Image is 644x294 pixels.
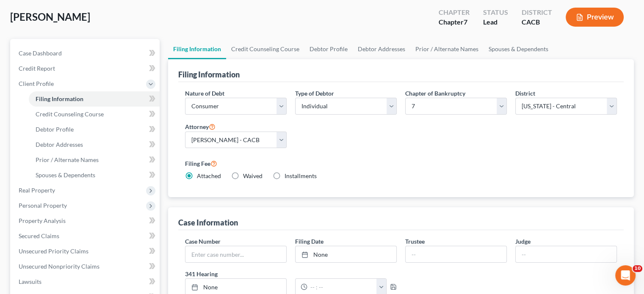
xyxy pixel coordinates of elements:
span: Debtor Profile [36,126,74,133]
a: Credit Counseling Course [29,107,160,122]
label: District [515,89,535,98]
span: Unsecured Nonpriority Claims [19,263,100,270]
label: Filing Fee [185,158,617,168]
label: Trustee [405,237,425,246]
span: Installments [285,172,317,179]
span: 10 [633,265,642,272]
div: Status [483,8,508,17]
label: Nature of Debt [185,89,224,98]
span: Credit Counseling Course [36,110,104,118]
a: Filing Information [29,91,160,107]
input: -- [516,246,616,262]
div: District [522,8,552,17]
span: Filing Information [36,95,83,102]
a: Debtor Profile [304,39,353,59]
span: Case Dashboard [19,49,62,57]
div: Filing Information [178,69,240,80]
span: Real Property [19,187,55,194]
div: CACB [522,17,552,27]
iframe: Intercom live chat [615,265,636,286]
span: 7 [464,18,467,26]
span: Client Profile [19,80,54,87]
a: None [296,246,396,262]
label: 341 Hearing [181,269,401,278]
span: Attached [197,172,221,179]
label: Judge [515,237,531,246]
a: Spouses & Dependents [484,39,553,59]
span: Unsecured Priority Claims [19,247,88,255]
a: Property Analysis [12,213,160,228]
div: Chapter [439,17,470,27]
input: -- [406,246,506,262]
a: Credit Counseling Course [226,39,304,59]
a: Debtor Profile [29,122,160,137]
span: Property Analysis [19,217,66,224]
label: Type of Debtor [295,89,334,98]
span: Personal Property [19,202,67,209]
div: Lead [483,17,508,27]
label: Case Number [185,237,221,246]
a: Spouses & Dependents [29,168,160,183]
span: Debtor Addresses [36,141,83,148]
label: Chapter of Bankruptcy [405,89,465,98]
a: Prior / Alternate Names [410,39,484,59]
label: Attorney [185,121,216,132]
a: Credit Report [12,61,160,76]
input: Enter case number... [185,246,286,262]
span: Spouses & Dependents [36,171,95,179]
span: Credit Report [19,65,55,72]
a: Debtor Addresses [29,137,160,152]
span: Secured Claims [19,232,59,239]
span: Prior / Alternate Names [36,156,99,163]
a: Unsecured Nonpriority Claims [12,259,160,274]
a: Filing Information [168,39,226,59]
span: Waived [243,172,263,179]
a: Unsecured Priority Claims [12,244,160,259]
div: Chapter [439,8,470,17]
a: Prior / Alternate Names [29,152,160,168]
span: Lawsuits [19,278,41,285]
button: Preview [566,8,624,27]
a: Debtor Addresses [353,39,410,59]
a: Secured Claims [12,228,160,244]
a: Case Dashboard [12,46,160,61]
div: Case Information [178,217,238,228]
span: [PERSON_NAME] [10,11,90,23]
a: Lawsuits [12,274,160,289]
label: Filing Date [295,237,323,246]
